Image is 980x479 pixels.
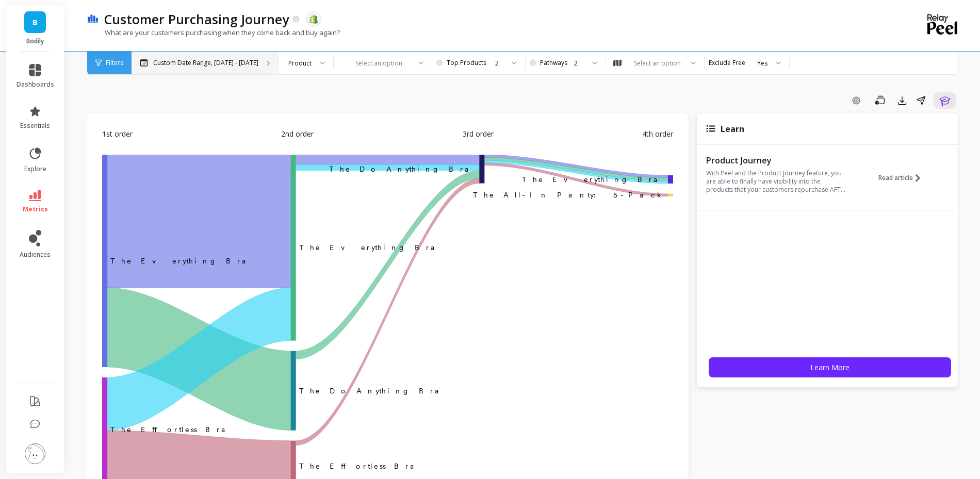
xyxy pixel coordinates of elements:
span: metrics [23,205,48,213]
button: Learn More [709,357,951,377]
img: profile picture [25,443,45,464]
span: Filters [106,59,123,67]
span: audiences [20,251,51,259]
span: Read article [878,174,913,182]
button: Read article [878,154,928,202]
p: What are your customers purchasing when they come back and buy again? [87,28,340,37]
span: explore [24,165,46,173]
div: 2 [495,58,503,68]
span: 3rd order [463,128,494,139]
p: With Peel and the Product Journey feature, you are able to finally have visibility into the produ... [706,169,848,194]
text: The All-In Panty: 5-Pack [473,191,665,199]
p: Product Journey [706,155,848,166]
text: ‌The Everything Bra [110,257,253,265]
p: Bodily [17,37,54,45]
img: api.shopify.svg [309,14,318,24]
span: Learn [721,123,744,135]
span: essentials [20,122,50,130]
div: Yes [757,58,767,68]
text: The Everything Bra [299,243,442,252]
span: B [32,16,38,28]
text: ​The Do Anything Bra [329,165,476,173]
div: Product [288,58,312,68]
span: dashboards [17,80,54,89]
text: The Everything Bra [522,175,665,184]
div: 2 [574,58,584,68]
span: 2nd order [281,128,314,139]
span: Learn More [810,362,850,372]
p: Customer Purchasing Journey [104,10,289,28]
img: header icon [87,14,99,24]
text: The Effortless Bra [299,462,421,470]
span: 4th order [642,128,673,139]
p: Custom Date Range, [DATE] - [DATE] [153,59,258,67]
div: Select an option [632,58,682,68]
img: audience_map.svg [613,59,622,67]
text: The Do Anything Bra [299,387,446,395]
text: ‌The Effortless Bra [110,425,233,434]
span: 1st order [102,128,133,139]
